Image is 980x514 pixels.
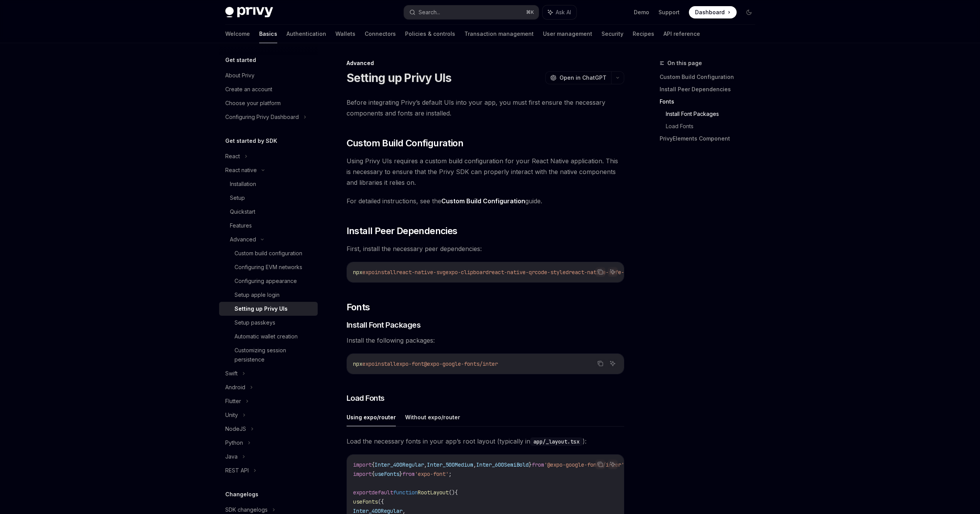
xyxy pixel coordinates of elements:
[230,179,256,189] div: Installation
[230,207,255,216] div: Quickstart
[235,346,313,364] div: Customizing session persistence
[219,69,318,82] a: About Privy
[658,8,680,16] a: Support
[667,59,702,68] span: On this page
[530,437,583,446] code: app/_layout.tsx
[396,269,446,276] span: react-native-svg
[219,260,318,274] a: Configuring EVM networks
[660,95,761,108] a: Fonts
[695,8,725,16] span: Dashboard
[219,302,318,316] a: Setting up Privy UIs
[347,393,385,403] span: Load Fonts
[225,383,245,392] div: Android
[259,25,277,43] a: Basics
[347,408,396,426] button: Using expo/router
[378,498,384,505] span: ({
[219,205,318,219] a: Quickstart
[225,136,277,146] h5: Get started by SDK
[660,83,761,95] a: Install Peer Dependencies
[225,166,257,175] div: React native
[225,112,299,122] div: Configuring Privy Dashboard
[375,360,396,367] span: install
[347,59,624,67] div: Advanced
[543,25,592,43] a: User management
[399,470,402,477] span: }
[569,269,661,276] span: react-native-safe-area-context
[225,71,255,80] div: About Privy
[595,267,605,277] button: Copy the contents from the code block
[347,137,463,149] span: Custom Build Configuration
[424,360,498,367] span: @expo-google-fonts/inter
[362,360,375,367] span: expo
[372,489,393,496] span: default
[608,267,618,277] button: Ask AI
[556,8,571,16] span: Ask AI
[235,332,298,341] div: Automatic wallet creation
[347,243,624,254] span: First, install the necessary peer dependencies:
[446,269,489,276] span: expo-clipboard
[335,25,355,43] a: Wallets
[219,343,318,367] a: Customizing session persistence
[464,25,534,43] a: Transaction management
[225,452,238,461] div: Java
[225,55,256,65] h5: Get started
[365,25,396,43] a: Connectors
[526,9,534,15] span: ⌘ K
[608,459,618,469] button: Ask AI
[235,263,302,272] div: Configuring EVM networks
[219,191,318,205] a: Setup
[375,269,396,276] span: install
[473,461,476,468] span: ,
[235,276,297,286] div: Configuring appearance
[601,25,623,43] a: Security
[219,177,318,191] a: Installation
[225,99,281,108] div: Choose your platform
[225,25,250,43] a: Welcome
[415,470,449,477] span: 'expo-font'
[225,490,258,499] h5: Changelogs
[225,438,243,447] div: Python
[660,132,761,145] a: PrivyElements Component
[347,196,624,206] span: For detailed instructions, see the guide.
[375,470,399,477] span: useFonts
[402,470,415,477] span: from
[544,461,624,468] span: '@expo-google-fonts/inter'
[660,71,761,83] a: Custom Build Configuration
[347,225,457,237] span: Install Peer Dependencies
[219,288,318,302] a: Setup apple login
[230,235,256,244] div: Advanced
[347,97,624,119] span: Before integrating Privy’s default UIs into your app, you must first ensure the necessary compone...
[418,489,449,496] span: RootLayout
[225,466,249,475] div: REST API
[449,470,452,477] span: ;
[532,461,544,468] span: from
[347,71,452,85] h1: Setting up Privy UIs
[743,6,755,18] button: Toggle dark mode
[235,249,302,258] div: Custom build configuration
[405,408,460,426] button: Without expo/router
[545,71,611,84] button: Open in ChatGPT
[230,221,252,230] div: Features
[353,470,372,477] span: import
[230,193,245,203] div: Setup
[449,489,455,496] span: ()
[375,461,424,468] span: Inter_400Regular
[286,25,326,43] a: Authentication
[353,360,362,367] span: npx
[372,461,375,468] span: {
[235,304,288,313] div: Setting up Privy UIs
[689,6,737,18] a: Dashboard
[455,489,458,496] span: {
[634,8,649,16] a: Demo
[663,25,700,43] a: API reference
[225,7,273,18] img: dark logo
[595,358,605,368] button: Copy the contents from the code block
[219,82,318,96] a: Create an account
[219,219,318,233] a: Features
[608,358,618,368] button: Ask AI
[633,25,654,43] a: Recipes
[235,290,280,300] div: Setup apple login
[424,461,427,468] span: ,
[219,330,318,343] a: Automatic wallet creation
[560,74,606,82] span: Open in ChatGPT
